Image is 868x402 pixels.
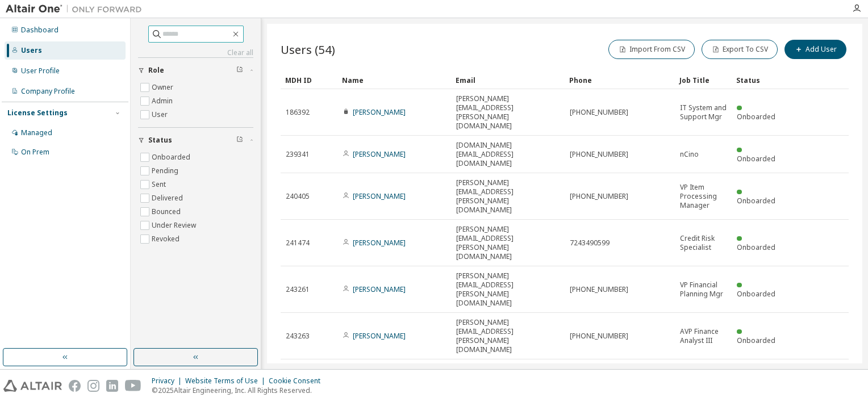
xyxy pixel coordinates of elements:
span: VP Item Processing Manager [680,183,727,210]
span: [PERSON_NAME][EMAIL_ADDRESS][PERSON_NAME][DOMAIN_NAME] [456,225,560,261]
span: IT System and Support Mgr [680,103,727,122]
div: Status [736,71,784,89]
span: Onboarded [737,154,775,164]
span: Onboarded [737,112,775,122]
span: 243261 [286,285,310,294]
span: [PHONE_NUMBER] [570,150,628,159]
a: [PERSON_NAME] [353,238,406,248]
div: Job Title [679,71,727,89]
label: Delivered [152,191,185,205]
span: Clear filter [236,66,243,75]
div: Cookie Consent [269,376,327,386]
div: Phone [569,71,670,89]
a: [PERSON_NAME] [353,191,406,201]
span: 240405 [286,192,310,201]
button: Role [138,58,253,83]
div: License Settings [7,108,68,118]
label: User [152,108,170,122]
div: Company Profile [21,87,75,96]
div: Privacy [152,376,185,386]
span: Onboarded [737,289,775,299]
span: nCino [680,150,699,159]
button: Status [138,128,253,153]
span: [PHONE_NUMBER] [570,332,628,341]
span: Role [148,66,164,75]
p: © 2025 Altair Engineering, Inc. All Rights Reserved. [152,386,327,395]
label: Owner [152,81,176,94]
label: Sent [152,178,168,191]
a: [PERSON_NAME] [353,284,406,294]
span: [PERSON_NAME][EMAIL_ADDRESS][PERSON_NAME][DOMAIN_NAME] [456,94,560,131]
div: Name [342,71,446,89]
button: Export To CSV [702,40,778,59]
span: AVP Finance Analyst III [680,327,727,345]
span: 243263 [286,332,310,341]
label: Revoked [152,232,182,246]
a: [PERSON_NAME] [353,331,406,341]
div: Website Terms of Use [185,376,269,386]
span: 241474 [286,238,310,248]
label: Admin [152,94,175,108]
img: facebook.svg [69,380,81,392]
a: Clear all [138,48,253,57]
span: 7243490599 [570,238,610,248]
div: Email [456,71,560,89]
span: Status [148,136,172,145]
label: Bounced [152,205,183,219]
span: 239341 [286,150,310,159]
div: Dashboard [21,26,59,35]
label: Pending [152,164,181,178]
button: Add User [784,40,846,59]
span: Users (54) [281,41,335,57]
span: Onboarded [737,196,775,206]
span: VP Financial Planning Mgr [680,280,727,299]
button: Import From CSV [608,40,695,59]
label: Onboarded [152,150,193,164]
img: Altair One [6,3,148,15]
a: [PERSON_NAME] [353,149,406,159]
img: youtube.svg [125,380,141,392]
span: [DOMAIN_NAME][EMAIL_ADDRESS][DOMAIN_NAME] [456,141,560,168]
span: [PHONE_NUMBER] [570,108,628,117]
span: [PERSON_NAME][EMAIL_ADDRESS][PERSON_NAME][DOMAIN_NAME] [456,178,560,215]
div: Users [21,46,42,55]
span: [PHONE_NUMBER] [570,285,628,294]
img: altair_logo.svg [3,380,62,392]
span: [PERSON_NAME][EMAIL_ADDRESS][PERSON_NAME][DOMAIN_NAME] [456,271,560,308]
span: [PERSON_NAME][EMAIL_ADDRESS][PERSON_NAME][DOMAIN_NAME] [456,318,560,354]
span: Clear filter [236,136,243,145]
div: On Prem [21,148,49,157]
span: Onboarded [737,242,775,252]
span: Onboarded [737,336,775,345]
img: instagram.svg [87,380,99,392]
label: Under Review [152,219,198,232]
div: MDH ID [285,71,333,89]
div: Managed [21,128,52,137]
img: linkedin.svg [106,380,118,392]
span: [PHONE_NUMBER] [570,192,628,201]
a: [PERSON_NAME] [353,107,406,117]
span: 186392 [286,108,310,117]
span: Credit Risk Specialist [680,234,727,252]
div: User Profile [21,66,60,76]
